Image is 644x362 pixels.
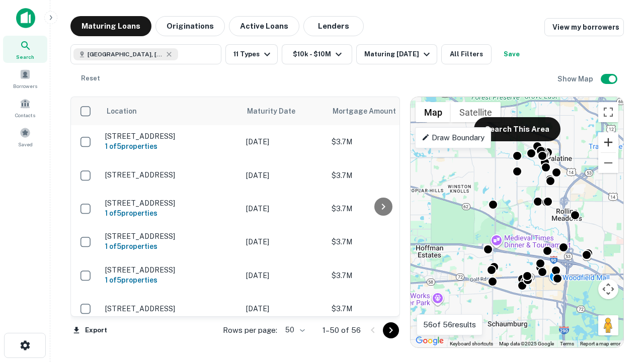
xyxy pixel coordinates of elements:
[423,319,476,331] p: 56 of 56 results
[229,16,299,36] button: Active Loans
[16,53,34,61] span: Search
[223,324,277,336] p: Rows per page:
[474,117,560,141] button: Search This Area
[105,275,236,286] h6: 1 of 5 properties
[246,236,321,247] p: [DATE]
[105,170,236,179] p: [STREET_ADDRESS]
[105,304,236,313] p: [STREET_ADDRESS]
[15,111,35,119] span: Contacts
[105,241,236,252] h6: 1 of 5 properties
[356,44,437,64] button: Maturing [DATE]
[106,105,137,117] span: Location
[246,270,321,281] p: [DATE]
[594,249,644,298] iframe: Chat Widget
[411,97,623,347] div: 0 0
[383,322,399,338] button: Go to next page
[422,132,485,144] p: Draw Boundary
[364,48,433,60] div: Maturing [DATE]
[327,97,437,125] th: Mortgage Amount
[105,141,236,152] h6: 1 of 5 properties
[332,203,432,214] p: $3.7M
[88,50,163,59] span: [GEOGRAPHIC_DATA], [GEOGRAPHIC_DATA]
[225,44,278,64] button: 11 Types
[598,153,618,173] button: Zoom out
[246,303,321,314] p: [DATE]
[413,334,446,347] img: Google
[557,73,595,84] h6: Show Map
[155,16,225,36] button: Originations
[441,44,492,64] button: All Filters
[333,105,409,117] span: Mortgage Amount
[70,16,151,36] button: Maturing Loans
[74,68,107,88] button: Reset
[241,97,327,125] th: Maturity Date
[580,341,620,346] a: Report a map error
[598,315,618,335] button: Drag Pegman onto the map to open Street View
[499,341,554,346] span: Map data ©2025 Google
[246,136,321,147] p: [DATE]
[100,97,241,125] th: Location
[281,323,306,337] div: 50
[247,105,308,117] span: Maturity Date
[598,132,618,152] button: Zoom in
[332,136,432,147] p: $3.7M
[16,8,35,28] img: capitalize-icon.png
[13,82,37,90] span: Borrowers
[544,18,624,36] a: View my borrowers
[105,208,236,219] h6: 1 of 5 properties
[598,102,618,122] button: Toggle fullscreen view
[332,170,432,181] p: $3.7M
[413,334,446,347] a: Open this area in Google Maps (opens a new window)
[105,265,236,275] p: [STREET_ADDRESS]
[332,303,432,314] p: $3.7M
[323,324,361,336] p: 1–50 of 56
[332,270,432,281] p: $3.7M
[18,140,33,148] span: Saved
[246,203,321,214] p: [DATE]
[3,36,47,63] a: Search
[105,232,236,241] p: [STREET_ADDRESS]
[303,16,364,36] button: Lenders
[246,170,321,181] p: [DATE]
[496,44,528,64] button: Save your search to get updates of matches that match your search criteria.
[70,323,110,338] button: Export
[451,102,501,122] button: Show satellite imagery
[3,65,47,92] a: Borrowers
[416,102,451,122] button: Show street map
[450,340,493,347] button: Keyboard shortcuts
[3,94,47,121] a: Contacts
[282,44,352,64] button: $10k - $10M
[3,123,47,150] a: Saved
[105,132,236,141] p: [STREET_ADDRESS]
[105,199,236,208] p: [STREET_ADDRESS]
[560,341,574,346] a: Terms (opens in new tab)
[332,236,432,247] p: $3.7M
